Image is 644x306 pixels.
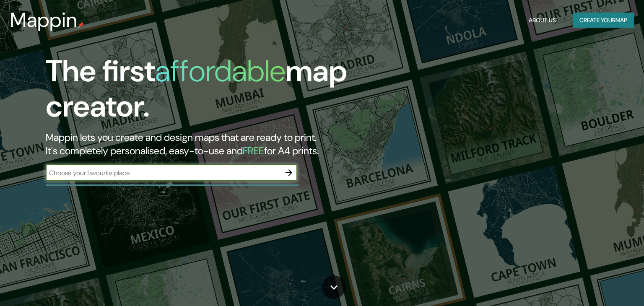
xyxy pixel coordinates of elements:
[243,144,264,157] h5: FREE
[78,22,84,29] img: mappin-pin
[46,54,368,131] h1: The first map creator.
[46,131,368,158] h2: Mappin lets you create and design maps that are ready to print. It's completely personalised, eas...
[46,168,280,178] input: Choose your favourite place
[155,52,286,91] h1: affordable
[573,13,634,28] button: Create yourmap
[525,13,559,28] button: About Us
[10,8,78,32] h3: Mappin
